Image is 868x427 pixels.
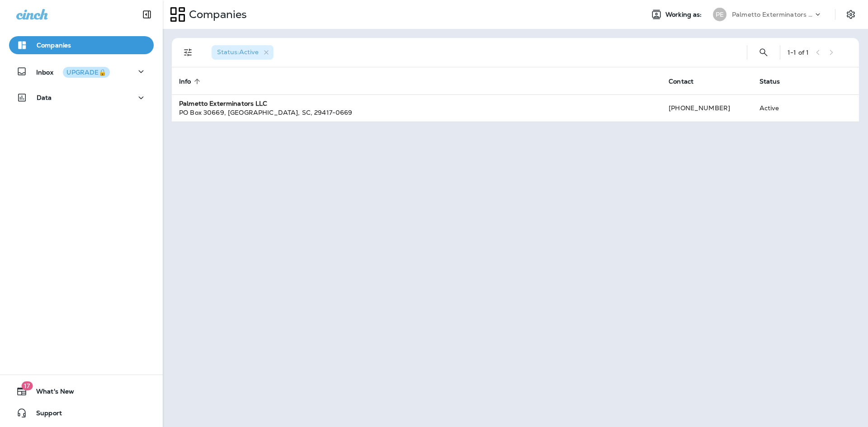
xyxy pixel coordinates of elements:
div: Status:Active [212,45,274,60]
span: 17 [21,381,33,390]
strong: Palmetto Exterminators LLC [179,99,268,108]
td: Active [752,94,810,122]
button: InboxUPGRADE🔒 [9,62,154,80]
p: Companies [37,42,71,49]
button: Settings [843,6,859,23]
button: Search Companies [755,43,773,61]
p: Companies [185,8,247,21]
span: Status [759,78,780,85]
button: Filters [179,43,197,61]
p: Inbox [36,67,110,76]
span: Info [179,78,191,85]
button: Support [9,404,154,422]
td: [PHONE_NUMBER] [661,94,752,122]
span: What's New [27,388,74,399]
span: Info [179,77,203,85]
p: Data [37,94,52,101]
span: Support [27,409,62,420]
span: Status : Active [217,48,259,56]
div: PO Box 30669 , [GEOGRAPHIC_DATA] , SC , 29417-0669 [179,108,654,117]
div: PE [713,8,726,21]
button: 17What's New [9,382,154,400]
span: Contact [669,78,693,85]
p: Palmetto Exterminators LLC [732,11,813,18]
button: UPGRADE🔒 [63,67,110,78]
span: Contact [669,77,705,85]
button: Collapse Sidebar [134,5,160,23]
div: UPGRADE🔒 [66,69,106,75]
span: Working as: [665,11,704,19]
span: Status [759,77,792,85]
button: Data [9,89,154,107]
div: 1 - 1 of 1 [788,49,809,56]
button: Companies [9,36,154,54]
